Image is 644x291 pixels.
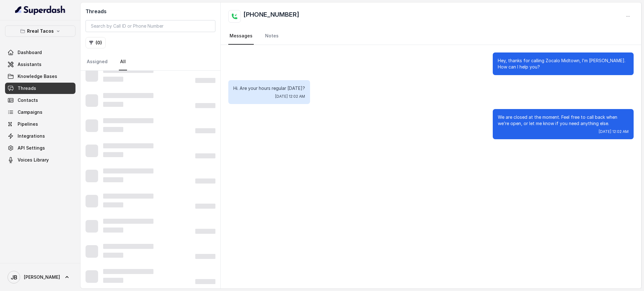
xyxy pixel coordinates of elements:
[264,28,280,45] a: Notes
[5,83,75,94] a: Threads
[5,59,75,70] a: Assistants
[18,145,45,151] span: API Settings
[18,73,57,80] span: Knowledge Bases
[18,97,38,103] span: Contacts
[228,28,254,45] a: Messages
[18,121,38,127] span: Pipelines
[5,71,75,82] a: Knowledge Bases
[86,53,215,70] nav: Tabs
[498,58,629,70] p: Hey, thanks for calling Zocalo Midtown, I’m [PERSON_NAME]. How can I help you?
[18,157,49,163] span: Voices Library
[275,94,305,99] span: [DATE] 12:02 AM
[5,25,75,37] button: Rreal Tacos
[243,10,299,23] h2: [PHONE_NUMBER]
[18,85,36,91] span: Threads
[5,268,75,286] a: [PERSON_NAME]
[15,5,66,15] img: light.svg
[24,274,60,280] span: [PERSON_NAME]
[18,61,42,68] span: Assistants
[5,107,75,118] a: Campaigns
[11,274,17,281] text: JB
[18,109,42,115] span: Campaigns
[86,8,215,15] h2: Threads
[5,118,75,130] a: Pipelines
[5,47,75,58] a: Dashboard
[86,37,106,48] button: (0)
[119,53,127,70] a: All
[5,130,75,142] a: Integrations
[86,53,109,70] a: Assigned
[27,27,54,35] p: Rreal Tacos
[5,95,75,106] a: Contacts
[233,85,305,91] p: Hi. Are your hours regular [DATE]?
[228,28,634,45] nav: Tabs
[5,142,75,154] a: API Settings
[18,49,42,56] span: Dashboard
[599,129,629,134] span: [DATE] 12:02 AM
[86,20,215,32] input: Search by Call ID or Phone Number
[18,133,45,139] span: Integrations
[498,114,629,127] p: We are closed at the moment. Feel free to call back when we’re open, or let me know if you need a...
[5,154,75,166] a: Voices Library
